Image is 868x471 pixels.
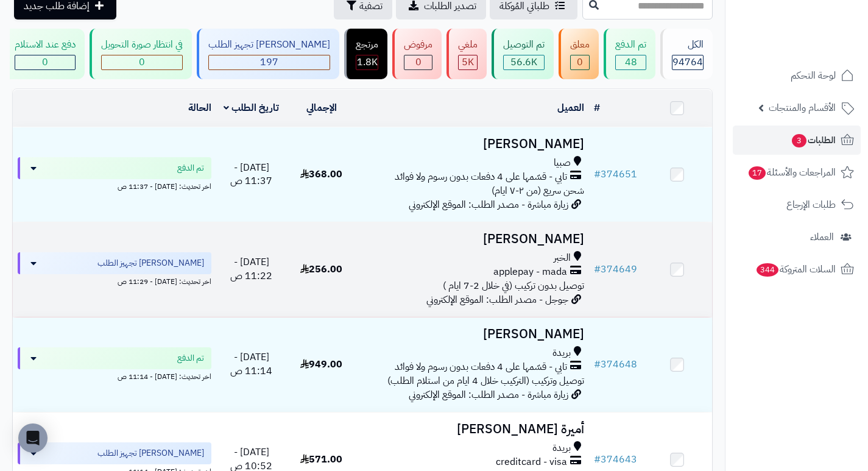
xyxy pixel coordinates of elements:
a: العميل [557,101,584,115]
span: 1.8K [357,55,378,69]
div: في انتظار صورة التحويل [101,38,183,52]
span: [DATE] - 11:37 ص [230,160,272,189]
a: لوحة التحكم [733,61,861,90]
a: #374648 [594,357,637,372]
a: المراجعات والأسئلة17 [733,158,861,187]
span: السلات المتروكة [755,261,836,278]
span: زيارة مباشرة - مصدر الطلب: الموقع الإلكتروني [409,388,568,402]
span: 17 [749,166,766,180]
a: الكل94764 [658,29,715,79]
a: دفع عند الاستلام 0 [1,29,87,79]
span: creditcard - visa [496,455,567,469]
a: #374651 [594,167,637,182]
a: مرفوض 0 [390,29,444,79]
span: [DATE] - 11:22 ص [230,255,272,283]
div: تم الدفع [615,38,646,52]
a: مرتجع 1.8K [342,29,390,79]
span: لوحة التحكم [791,67,836,84]
h3: [PERSON_NAME] [361,327,584,341]
div: اخر تحديث: [DATE] - 11:37 ص [18,179,211,192]
span: صبيا [554,156,571,170]
div: مرفوض [404,38,432,52]
a: العملاء [733,222,861,252]
span: applepay - mada [493,265,567,279]
a: تاريخ الطلب [224,101,279,115]
a: في انتظار صورة التحويل 0 [87,29,194,79]
span: 56.6K [510,55,537,69]
a: #374649 [594,262,637,277]
div: 1808 [356,55,378,69]
span: تم الدفع [177,162,204,174]
h3: [PERSON_NAME] [361,137,584,151]
div: 0 [15,55,75,69]
img: logo-2.png [785,30,856,55]
div: مرتجع [356,38,378,52]
div: 56565 [504,55,544,69]
div: دفع عند الاستلام [15,38,76,52]
a: الحالة [188,101,211,115]
span: توصيل وتركيب (التركيب خلال 4 ايام من استلام الطلب) [387,374,584,388]
span: [DATE] - 11:14 ص [230,350,272,378]
span: العملاء [810,228,834,246]
span: شحن سريع (من ٢-٧ ايام) [492,183,584,198]
span: الخبر [554,251,571,265]
a: الطلبات3 [733,126,861,155]
a: طلبات الإرجاع [733,190,861,219]
a: تم الدفع 48 [601,29,658,79]
span: تابي - قسّمها على 4 دفعات بدون رسوم ولا فوائد [395,170,567,184]
div: اخر تحديث: [DATE] - 11:29 ص [18,274,211,287]
span: 256.00 [300,262,342,277]
span: 0 [139,55,145,69]
span: طلبات الإرجاع [786,196,836,213]
h3: [PERSON_NAME] [361,232,584,246]
span: توصيل بدون تركيب (في خلال 2-7 ايام ) [443,278,584,293]
span: 3 [792,134,806,147]
a: # [594,101,600,115]
div: 4969 [459,55,477,69]
span: الأقسام والمنتجات [769,99,836,116]
span: 48 [625,55,637,69]
div: معلق [570,38,590,52]
a: #374643 [594,452,637,467]
div: ملغي [458,38,478,52]
span: بريدة [552,441,571,455]
span: الطلبات [791,132,836,149]
span: بريدة [552,346,571,360]
span: [PERSON_NAME] تجهيز الطلب [97,257,204,269]
span: 368.00 [300,167,342,182]
a: السلات المتروكة344 [733,255,861,284]
span: 94764 [672,55,703,69]
span: 949.00 [300,357,342,372]
span: 5K [462,55,474,69]
span: # [594,167,601,182]
div: 197 [209,55,330,69]
div: 0 [404,55,432,69]
span: 197 [260,55,278,69]
span: زيارة مباشرة - مصدر الطلب: الموقع الإلكتروني [409,197,568,212]
div: 0 [102,55,182,69]
span: 0 [42,55,48,69]
div: تم التوصيل [503,38,545,52]
div: 48 [616,55,646,69]
a: معلق 0 [556,29,601,79]
span: 344 [757,263,779,277]
span: 0 [415,55,422,69]
span: 571.00 [300,452,342,467]
div: الكل [672,38,704,52]
a: [PERSON_NAME] تجهيز الطلب 197 [194,29,342,79]
div: 0 [571,55,589,69]
span: جوجل - مصدر الطلب: الموقع الإلكتروني [426,292,568,307]
div: [PERSON_NAME] تجهيز الطلب [208,38,330,52]
span: # [594,357,601,372]
a: ملغي 5K [444,29,489,79]
div: اخر تحديث: [DATE] - 11:14 ص [18,369,211,382]
span: المراجعات والأسئلة [747,164,836,181]
span: # [594,452,601,467]
div: Open Intercom Messenger [18,423,48,453]
a: الإجمالي [306,101,337,115]
span: [PERSON_NAME] تجهيز الطلب [97,447,204,459]
a: تم التوصيل 56.6K [489,29,556,79]
span: تابي - قسّمها على 4 دفعات بدون رسوم ولا فوائد [395,360,567,374]
h3: أميرة [PERSON_NAME] [361,422,584,436]
span: 0 [577,55,583,69]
